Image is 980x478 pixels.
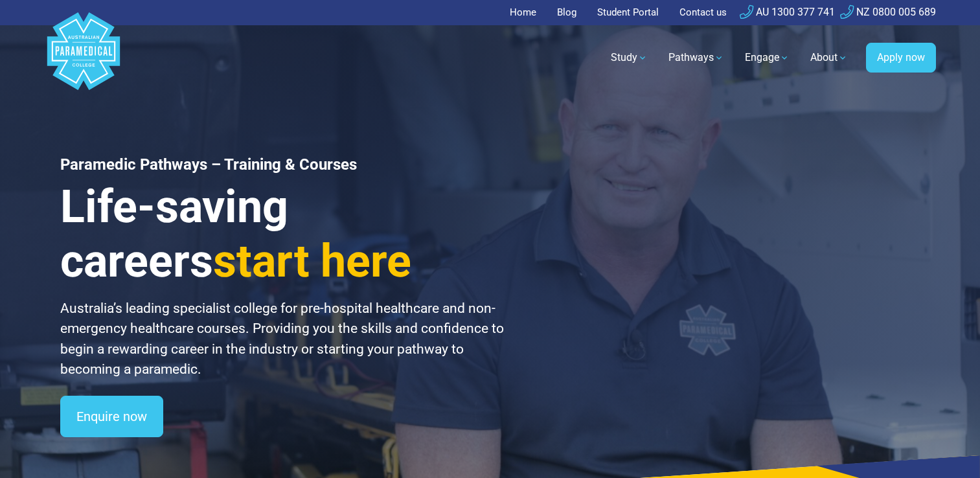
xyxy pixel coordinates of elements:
a: About [803,40,856,76]
a: AU 1300 377 741 [740,6,835,18]
a: Engage [737,40,797,76]
a: Enquire now [60,396,163,437]
a: Study [603,40,655,76]
h1: Paramedic Pathways – Training & Courses [60,155,506,174]
a: NZ 0800 005 689 [840,6,936,18]
a: Australian Paramedical College [45,25,122,91]
a: Apply now [866,43,936,73]
a: Pathways [661,40,732,76]
p: Australia’s leading specialist college for pre-hospital healthcare and non-emergency healthcare c... [60,299,506,380]
h3: Life-saving careers [60,179,506,288]
span: start here [213,234,411,288]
